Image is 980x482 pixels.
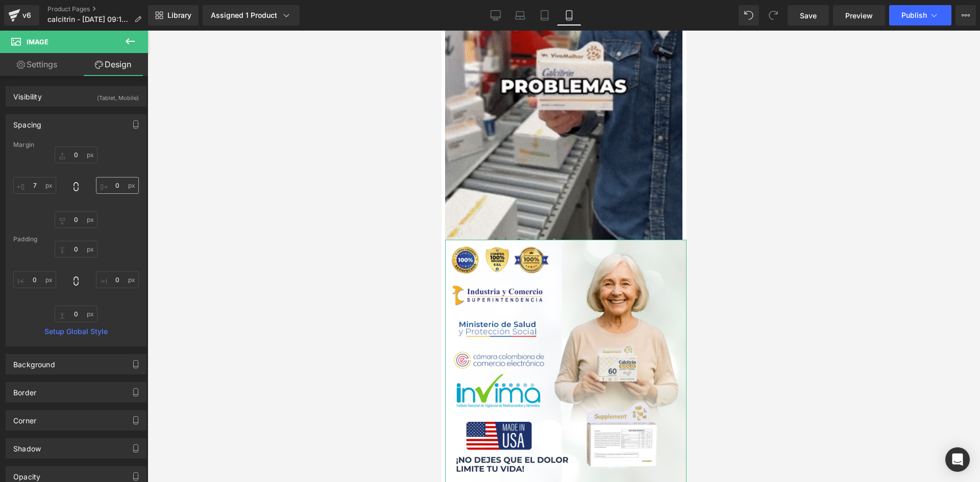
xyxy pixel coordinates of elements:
[76,53,150,76] a: Design
[4,5,39,26] a: v6
[13,87,42,101] div: Visibility
[47,5,150,13] a: Product Pages
[13,467,40,481] div: Opacity
[483,5,508,26] a: Desktop
[845,10,873,21] span: Preview
[20,9,33,22] div: v6
[13,115,41,129] div: Spacing
[96,271,139,288] input: 0
[55,241,97,258] input: 0
[13,177,56,194] input: 0
[13,271,56,288] input: 0
[532,5,557,26] a: Tablet
[557,5,581,26] a: Mobile
[889,5,951,26] button: Publish
[13,327,139,336] a: Setup Global Style
[13,439,41,453] div: Shadow
[47,15,130,23] span: calcitrin - [DATE] 09:11:41
[955,5,976,26] button: More
[55,146,97,163] input: 0
[13,383,36,397] div: Border
[800,10,817,21] span: Save
[211,10,291,20] div: Assigned 1 Product
[763,5,783,26] button: Redo
[13,236,139,243] div: Padding
[97,87,139,104] div: (Tablet, Mobile)
[55,211,97,228] input: 0
[148,5,199,26] a: New Library
[945,447,970,472] div: Open Intercom Messenger
[13,411,36,425] div: Corner
[833,5,885,26] a: Preview
[901,11,927,19] span: Publish
[55,306,97,322] input: 0
[96,177,139,194] input: 0
[13,354,55,369] div: Background
[739,5,759,26] button: Undo
[27,38,48,46] span: Image
[508,5,532,26] a: Laptop
[167,11,191,20] span: Library
[13,141,139,148] div: Margin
